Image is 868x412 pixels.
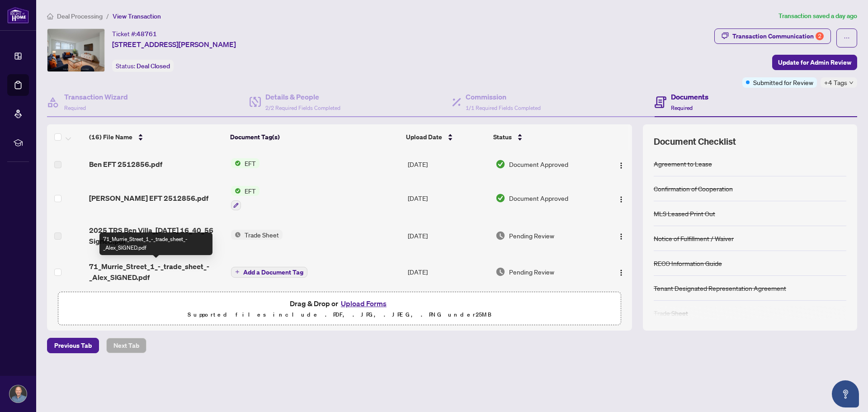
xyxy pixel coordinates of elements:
[816,32,824,40] div: 2
[509,193,568,203] span: Document Approved
[265,104,340,111] span: 2/2 Required Fields Completed
[231,230,283,240] button: Status IconTrade Sheet
[493,132,512,142] span: Status
[64,91,128,102] h4: Transaction Wizard
[231,186,259,210] button: Status IconEFT
[406,132,442,142] span: Upload Date
[404,150,492,179] td: [DATE]
[231,158,259,168] button: Status IconEFT
[9,385,27,403] img: Profile Icon
[241,158,259,168] span: EFT
[495,159,505,169] img: Document Status
[137,62,170,70] span: Deal Closed
[112,39,236,50] span: [STREET_ADDRESS][PERSON_NAME]
[89,159,162,170] span: Ben EFT 2512856.pdf
[54,338,92,353] span: Previous Tab
[495,267,505,277] img: Document Status
[832,380,859,407] button: Open asap
[402,124,490,150] th: Upload Date
[404,254,492,290] td: [DATE]
[404,218,492,254] td: [DATE]
[64,309,615,320] p: Supported files include .PDF, .JPG, .JPEG, .PNG under 25 MB
[106,11,109,21] li: /
[47,338,99,353] button: Previous Tab
[509,231,554,241] span: Pending Review
[7,7,29,24] img: logo
[106,338,146,353] button: Next Tab
[85,124,226,150] th: (16) File Name
[654,258,722,268] div: RECO Information Guide
[495,193,505,203] img: Document Status
[654,135,736,148] span: Document Checklist
[57,12,103,20] span: Deal Processing
[231,186,241,196] img: Status Icon
[778,11,857,21] article: Transaction saved a day ago
[618,162,625,169] img: Logo
[509,267,554,277] span: Pending Review
[338,298,389,309] button: Upload Forms
[654,184,733,194] div: Confirmation of Cooperation
[231,267,307,278] button: Add a Document Tag
[466,104,541,111] span: 1/1 Required Fields Completed
[231,158,241,168] img: Status Icon
[671,91,708,102] h4: Documents
[654,208,715,218] div: MLS Leased Print Out
[509,159,568,169] span: Document Approved
[64,104,86,111] span: Required
[614,228,628,243] button: Logo
[614,157,628,171] button: Logo
[89,193,208,204] span: [PERSON_NAME] EFT 2512856.pdf
[231,230,241,240] img: Status Icon
[226,124,403,150] th: Document Tag(s)
[844,35,850,41] span: ellipsis
[47,29,104,71] img: IMG-W12240325_1.jpg
[113,12,161,20] span: View Transaction
[714,28,831,44] button: Transaction Communication2
[618,233,625,240] img: Logo
[618,196,625,203] img: Logo
[824,77,847,88] span: +4 Tags
[614,191,628,205] button: Logo
[89,132,132,142] span: (16) File Name
[47,13,53,19] span: home
[404,179,492,218] td: [DATE]
[778,55,851,70] span: Update for Admin Review
[235,270,240,274] span: plus
[112,28,157,39] div: Ticket #:
[654,159,712,169] div: Agreement to Lease
[89,225,223,246] span: 2025 TRS Ben Villa_[DATE] 16_40_56 Signed.pdf
[753,77,813,87] span: Submitted for Review
[290,298,389,309] span: Drag & Drop or
[58,292,621,326] span: Drag & Drop orUpload FormsSupported files include .PDF, .JPG, .JPEG, .PNG under25MB
[112,60,174,72] div: Status:
[231,266,307,278] button: Add a Document Tag
[265,91,340,102] h4: Details & People
[241,186,259,196] span: EFT
[466,91,541,102] h4: Commission
[732,29,824,43] div: Transaction Communication
[654,283,786,293] div: Tenant Designated Representation Agreement
[614,265,628,279] button: Logo
[849,81,854,85] span: down
[618,269,625,276] img: Logo
[137,30,157,38] span: 48761
[495,231,505,241] img: Document Status
[671,104,693,111] span: Required
[241,230,283,240] span: Trade Sheet
[654,233,734,243] div: Notice of Fulfillment / Waiver
[772,55,857,70] button: Update for Admin Review
[243,269,303,275] span: Add a Document Tag
[89,261,223,283] span: 71_Murrie_Street_1_-_trade_sheet_-_Alex_SIGNED.pdf
[490,124,599,150] th: Status
[99,232,212,255] div: 71_Murrie_Street_1_-_trade_sheet_-_Alex_SIGNED.pdf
